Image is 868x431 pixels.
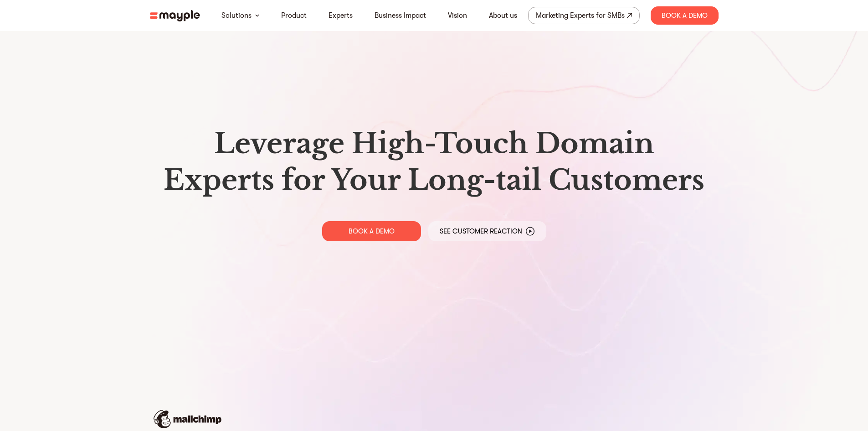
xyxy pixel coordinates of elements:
div: Marketing Experts for SMBs [536,9,625,22]
img: mayple-logo [150,10,200,21]
a: About us [489,10,517,21]
a: Solutions [221,10,252,21]
img: mailchimp-logo [154,410,221,428]
h1: Leverage High-Touch Domain Experts for Your Long-tail Customers [157,125,711,198]
a: Business Impact [375,10,426,21]
p: See Customer Reaction [440,227,522,236]
a: See Customer Reaction [428,221,546,241]
p: BOOK A DEMO [349,227,395,236]
img: arrow-down [255,14,259,17]
a: Experts [329,10,353,21]
a: Vision [448,10,467,21]
a: Marketing Experts for SMBs [528,7,640,24]
a: Product [281,10,307,21]
a: BOOK A DEMO [322,221,421,241]
div: Book A Demo [651,6,719,25]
